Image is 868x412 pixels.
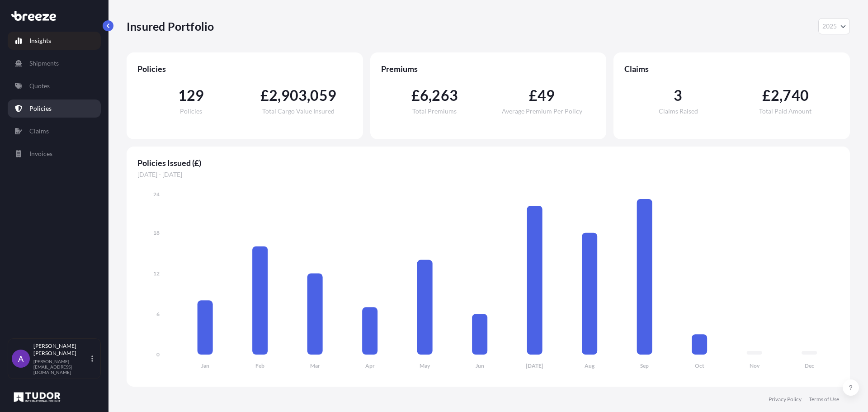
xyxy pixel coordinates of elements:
span: Total Premiums [412,108,457,114]
tspan: Mar [310,362,320,369]
span: 2025 [822,22,837,31]
span: 2 [771,88,779,103]
tspan: Jan [201,362,209,369]
p: [PERSON_NAME][EMAIL_ADDRESS][DOMAIN_NAME] [33,359,90,375]
span: 263 [432,88,458,103]
span: 49 [538,88,555,103]
span: 2 [269,88,278,103]
span: [DATE] - [DATE] [137,170,839,179]
a: Insights [8,32,101,50]
p: Insured Portfolio [127,19,214,33]
a: Terms of Use [809,396,839,403]
span: Average Premium Per Policy [502,108,582,114]
span: A [18,354,24,363]
p: Invoices [29,149,52,158]
tspan: 18 [153,229,160,236]
tspan: 24 [153,191,160,198]
p: [PERSON_NAME] [PERSON_NAME] [33,342,90,357]
a: Shipments [8,54,101,72]
span: , [278,88,281,103]
span: Claims [624,63,839,74]
span: Claims Raised [659,108,698,114]
img: organization-logo [11,390,63,404]
span: 740 [783,88,809,103]
tspan: Jun [476,362,484,369]
span: Total Paid Amount [759,108,811,114]
a: Quotes [8,77,101,95]
span: 903 [281,88,307,103]
a: Privacy Policy [769,396,802,403]
tspan: 12 [153,270,160,277]
tspan: [DATE] [526,362,543,369]
span: £ [411,88,420,103]
tspan: 6 [156,311,160,317]
tspan: Sep [640,362,649,369]
span: Policies [180,108,202,114]
tspan: Feb [255,362,264,369]
span: £ [762,88,771,103]
p: Policies [29,104,52,113]
a: Claims [8,122,101,140]
span: , [307,88,310,103]
tspan: Apr [365,362,375,369]
span: Policies [137,63,352,74]
tspan: Aug [585,362,595,369]
span: £ [529,88,538,103]
tspan: May [420,362,430,369]
span: Total Cargo Value Insured [262,108,335,114]
a: Invoices [8,145,101,163]
span: 059 [310,88,336,103]
tspan: Dec [805,362,814,369]
span: Premiums [381,63,596,74]
p: Quotes [29,81,50,90]
span: , [779,88,783,103]
span: , [429,88,432,103]
p: Insights [29,36,51,45]
span: 6 [420,88,429,103]
button: Year Selector [818,18,850,34]
tspan: Oct [695,362,704,369]
span: Policies Issued (£) [137,157,839,168]
tspan: 0 [156,351,160,358]
p: Shipments [29,59,59,68]
span: 129 [178,88,204,103]
p: Claims [29,127,49,136]
span: 3 [674,88,682,103]
span: £ [260,88,269,103]
a: Policies [8,99,101,118]
tspan: Nov [750,362,760,369]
